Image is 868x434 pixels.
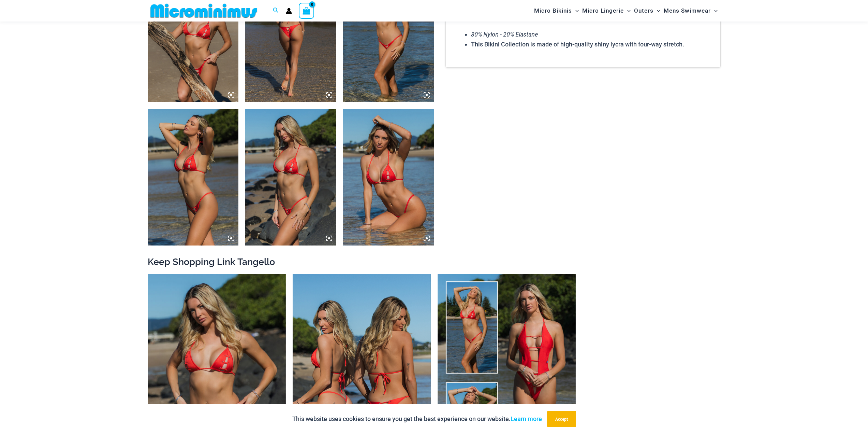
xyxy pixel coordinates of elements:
a: Micro BikinisMenu ToggleMenu Toggle [532,2,580,19]
img: Link Tangello 3070 Tri Top 2031 Cheeky [148,109,239,246]
p: This website uses cookies to ensure you get the best experience on our website. [292,414,542,424]
span: Menu Toggle [572,2,579,19]
span: Menu Toggle [711,2,718,19]
img: Link Tangello 3070 Tri Top 4580 Micro [343,109,434,246]
li: This Bikini Collection is made of high-quality shiny lycra with four-way stretch. [471,39,713,50]
a: View Shopping Cart, empty [299,3,314,18]
a: Learn more [511,415,542,422]
em: 80% Nylon - 20% Elastane [471,30,538,38]
img: Link Tangello 3070 Tri Top 4580 Micro [245,109,336,246]
a: Micro LingerieMenu ToggleMenu Toggle [580,2,632,19]
span: Outers [634,2,653,19]
nav: Site Navigation [531,1,721,20]
img: MM SHOP LOGO FLAT [148,3,260,18]
a: Mens SwimwearMenu ToggleMenu Toggle [662,2,719,19]
span: Micro Lingerie [582,2,624,19]
span: Menu Toggle [624,2,631,19]
span: Micro Bikinis [534,2,572,19]
a: Search icon link [273,6,279,15]
a: Account icon link [286,8,292,14]
h2: Keep Shopping Link Tangello [148,256,721,268]
button: Accept [547,411,576,427]
a: OutersMenu ToggleMenu Toggle [632,2,662,19]
span: Mens Swimwear [664,2,711,19]
span: Menu Toggle [653,2,660,19]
